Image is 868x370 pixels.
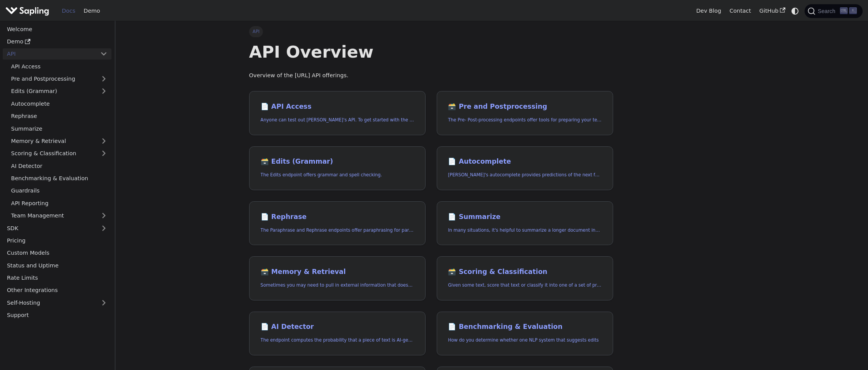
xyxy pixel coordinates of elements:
[7,136,111,147] a: Memory & Retrieval
[3,247,111,259] a: Custom Models
[58,5,80,17] a: Docs
[7,185,111,196] a: Guardrails
[5,5,52,17] a: Sapling.ai
[7,148,111,159] a: Scoring & Classification
[3,48,96,60] a: API
[5,5,49,17] img: Sapling.ai
[249,201,426,246] a: 📄️ RephraseThe Paraphrase and Rephrase endpoints offer paraphrasing for particular styles.
[448,323,601,331] h2: Benchmarking & Evaluation
[96,222,111,234] button: Expand sidebar category 'SDK'
[249,312,426,356] a: 📄️ AI DetectorThe endpoint computes the probability that a piece of text is AI-generated,
[7,160,111,171] a: AI Detector
[448,171,601,179] p: Sapling's autocomplete provides predictions of the next few characters or words
[448,158,601,166] h2: Autocomplete
[849,7,857,14] kbd: K
[249,26,613,37] nav: Breadcrumbs
[249,71,613,80] p: Overview of the [URL] API offerings.
[3,36,111,47] a: Demo
[7,123,111,134] a: Summarize
[249,41,613,62] h1: API Overview
[3,222,96,234] a: SDK
[448,282,601,289] p: Given some text, score that text or classify it into one of a set of pre-specified categories.
[7,61,111,72] a: API Access
[261,213,414,221] h2: Rephrase
[3,285,111,296] a: Other Integrations
[7,197,111,209] a: API Reporting
[790,5,801,17] button: Switch between dark and light mode (currently system mode)
[437,146,613,191] a: 📄️ Autocomplete[PERSON_NAME]'s autocomplete provides predictions of the next few characters or words
[437,256,613,300] a: 🗃️ Scoring & ClassificationGiven some text, score that text or classify it into one of a set of p...
[80,5,104,17] a: Demo
[448,227,601,234] p: In many situations, it's helpful to summarize a longer document into a shorter, more easily diges...
[448,213,601,221] h2: Summarize
[437,312,613,356] a: 📄️ Benchmarking & EvaluationHow do you determine whether one NLP system that suggests edits
[261,227,414,234] p: The Paraphrase and Rephrase endpoints offer paraphrasing for particular styles.
[448,268,601,276] h2: Scoring & Classification
[261,268,414,276] h2: Memory & Retrieval
[815,8,840,14] span: Search
[805,4,862,18] button: Search (Ctrl+K)
[3,297,111,308] a: Self-Hosting
[249,256,426,300] a: 🗃️ Memory & RetrievalSometimes you may need to pull in external information that doesn't fit in t...
[3,260,111,271] a: Status and Uptime
[7,73,111,85] a: Pre and Postprocessing
[7,173,111,184] a: Benchmarking & Evaluation
[96,48,111,60] button: Collapse sidebar category 'API'
[448,337,601,344] p: How do you determine whether one NLP system that suggests edits
[249,91,426,135] a: 📄️ API AccessAnyone can test out [PERSON_NAME]'s API. To get started with the API, simply:
[725,5,755,17] a: Contact
[7,210,111,221] a: Team Management
[249,146,426,191] a: 🗃️ Edits (Grammar)The Edits endpoint offers grammar and spell checking.
[261,323,414,331] h2: AI Detector
[7,98,111,109] a: Autocomplete
[7,86,111,97] a: Edits (Grammar)
[3,23,111,35] a: Welcome
[7,111,111,122] a: Rephrase
[437,201,613,246] a: 📄️ SummarizeIn many situations, it's helpful to summarize a longer document into a shorter, more ...
[261,116,414,124] p: Anyone can test out Sapling's API. To get started with the API, simply:
[261,158,414,166] h2: Edits (Grammar)
[261,103,414,111] h2: API Access
[3,272,111,284] a: Rate Limits
[3,235,111,246] a: Pricing
[692,5,725,17] a: Dev Blog
[3,310,111,321] a: Support
[249,26,263,37] span: API
[448,103,601,111] h2: Pre and Postprocessing
[261,171,414,179] p: The Edits endpoint offers grammar and spell checking.
[448,116,601,124] p: The Pre- Post-processing endpoints offer tools for preparing your text data for ingestation as we...
[755,5,789,17] a: GitHub
[261,282,414,289] p: Sometimes you may need to pull in external information that doesn't fit in the context size of an...
[261,337,414,344] p: The endpoint computes the probability that a piece of text is AI-generated,
[437,91,613,135] a: 🗃️ Pre and PostprocessingThe Pre- Post-processing endpoints offer tools for preparing your text d...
